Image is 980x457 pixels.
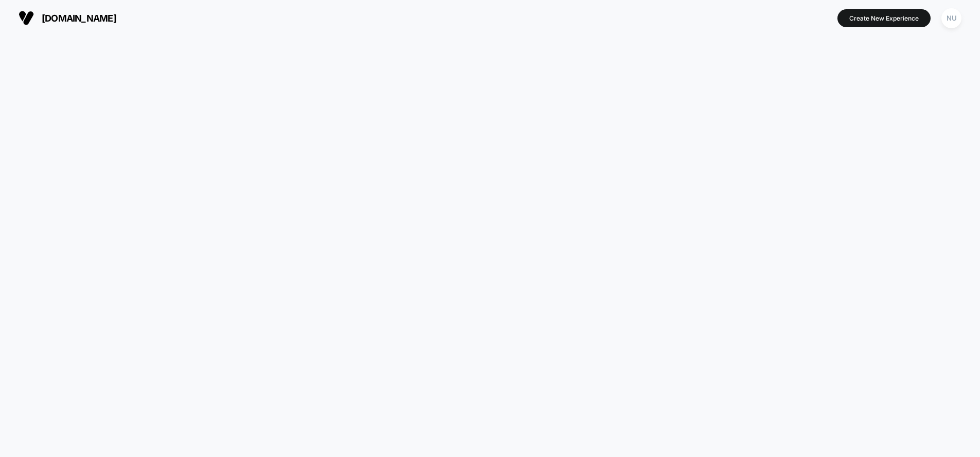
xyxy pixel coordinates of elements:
button: [DOMAIN_NAME] [15,10,119,26]
button: NU [938,8,965,29]
span: [DOMAIN_NAME] [42,13,116,24]
div: NU [941,8,961,28]
img: Visually logo [19,10,34,26]
button: Create New Experience [837,9,931,27]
